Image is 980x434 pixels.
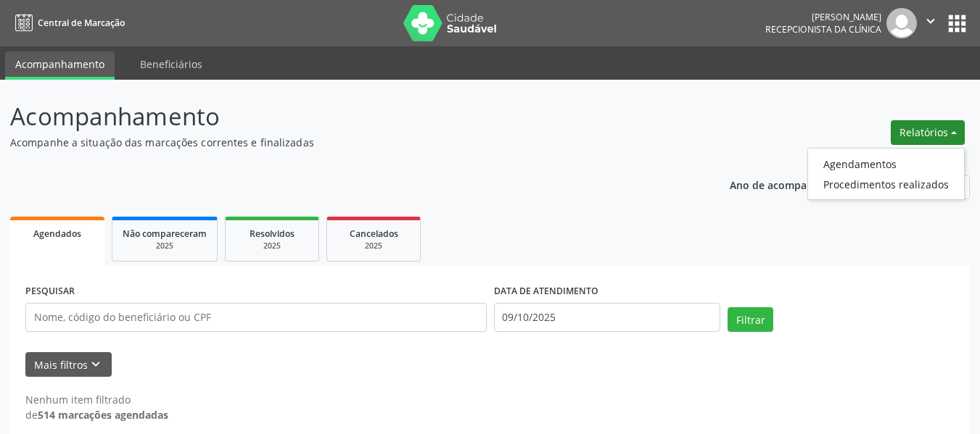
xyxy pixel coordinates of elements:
[10,99,682,135] p: Acompanhamento
[808,174,964,194] a: Procedimentos realizados
[944,11,970,36] button: apps
[886,8,917,38] img: img
[33,228,81,240] span: Agendados
[494,303,721,332] input: Selecione um intervalo
[25,392,168,407] div: Nenhum item filtrado
[494,280,598,303] label: DATA DE ATENDIMENTO
[123,241,207,251] div: 2025
[350,228,398,240] span: Cancelados
[25,352,112,377] button: Mais filtroskeyboard_arrow_down
[337,241,410,251] div: 2025
[5,51,115,80] a: Acompanhamento
[123,228,207,240] span: Não compareceram
[236,241,308,251] div: 2025
[250,228,295,240] span: Resolvidos
[25,407,168,422] div: de
[923,13,939,29] i: 
[891,120,965,145] button: Relatórios
[728,307,773,332] button: Filtrar
[10,135,682,150] p: Acompanhe a situação das marcações correntes e finalizadas
[917,8,944,38] button: 
[765,23,881,36] span: Recepcionista da clínica
[25,303,487,332] input: Nome, código do beneficiário ou CPF
[38,17,125,29] span: Central de Marcação
[765,11,881,23] div: [PERSON_NAME]
[38,408,168,422] strong: 514 marcações agendadas
[88,356,104,372] i: keyboard_arrow_down
[25,280,75,303] label: PESQUISAR
[808,154,964,174] a: Agendamentos
[130,51,213,77] a: Beneficiários
[10,11,125,35] a: Central de Marcação
[730,175,858,193] p: Ano de acompanhamento
[807,148,965,200] ul: Relatórios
